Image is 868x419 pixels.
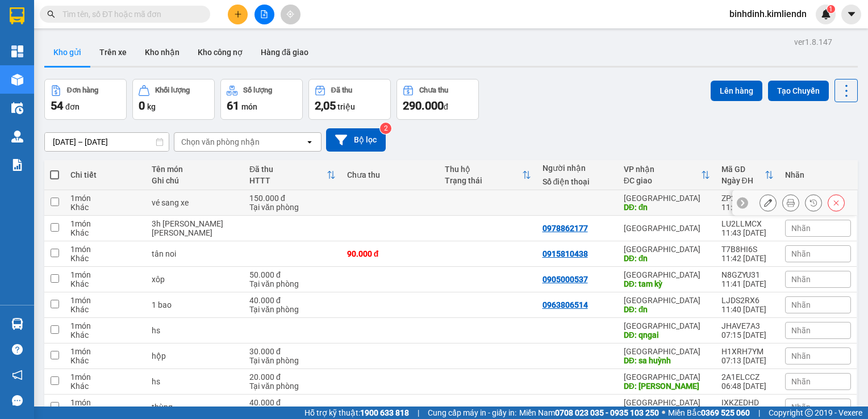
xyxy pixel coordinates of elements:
div: Người nhận [542,164,612,173]
div: [GEOGRAPHIC_DATA] [624,270,710,279]
div: Số lượng [243,86,272,94]
div: 1 món [70,372,140,382]
div: Đơn hàng [67,86,98,94]
span: Nhãn [791,351,811,361]
span: đơn [65,102,80,111]
button: Đã thu2,05 triệu [308,79,391,120]
div: [GEOGRAPHIC_DATA] [624,224,710,233]
div: Mã GD [721,165,765,174]
img: warehouse-icon [11,102,23,114]
div: 11:43 [DATE] [721,228,774,237]
div: ver 1.8.147 [794,36,832,48]
div: Thu hộ [445,165,522,174]
div: Tại văn phòng [249,305,336,314]
span: message [12,395,23,406]
span: aim [286,10,294,18]
div: 1 bao [152,300,238,309]
button: Kho công nợ [189,39,252,66]
div: thùng [152,403,238,412]
div: 0963806514 [542,300,588,309]
button: Hàng đã giao [252,39,318,66]
div: 11:46 [DATE] [721,203,774,212]
div: Khác [70,382,140,391]
img: warehouse-icon [11,318,23,330]
span: | [758,407,760,419]
div: 3h binh dương ra [152,219,238,237]
div: Tại văn phòng [249,203,336,212]
div: 11:41 [DATE] [721,279,774,288]
button: Lên hàng [711,81,762,101]
span: ⚪️ [662,410,665,415]
div: xôp [152,275,238,284]
div: [GEOGRAPHIC_DATA] [624,321,710,330]
div: Ngày ĐH [721,176,765,185]
div: 1 món [70,321,140,330]
sup: 2 [380,123,391,134]
input: Tìm tên, số ĐT hoặc mã đơn [62,8,197,20]
div: 1 món [70,194,140,203]
div: 11:40 [DATE] [721,305,774,314]
span: 54 [51,99,63,112]
span: notification [12,370,23,380]
span: 0 [139,99,145,112]
button: file-add [254,5,274,24]
button: Số lượng61món [220,79,303,120]
div: ĐC giao [624,176,701,185]
button: Kho gửi [44,39,90,66]
div: T7B8HI6S [721,245,774,254]
div: H1XRH7YM [721,347,774,356]
sup: 1 [827,5,835,13]
div: Tại văn phòng [249,382,336,391]
div: DĐ: đn [624,254,710,263]
div: Chọn văn phòng nhận [181,136,260,148]
div: Chi tiết [70,170,140,179]
button: Khối lượng0kg [132,79,215,120]
div: 1 món [70,245,140,254]
span: Miền Bắc [668,407,750,419]
div: Tại văn phòng [249,279,336,288]
span: | [418,407,419,419]
div: 1 món [70,219,140,228]
img: warehouse-icon [11,74,23,86]
div: 150.000 đ [249,194,336,203]
button: Trên xe [90,39,136,66]
strong: 0708 023 035 - 0935 103 250 [555,408,659,417]
span: question-circle [12,344,23,355]
span: search [47,10,55,18]
div: Trạng thái [445,176,522,185]
th: Toggle SortBy [716,160,779,190]
span: 2,05 [315,99,336,112]
div: JHAVE7A3 [721,321,774,330]
div: hộp [152,351,238,361]
div: Khác [70,228,140,237]
div: hs [152,377,238,386]
div: 06:48 [DATE] [721,382,774,391]
div: 0915810438 [542,249,588,258]
img: logo-vxr [10,7,24,24]
span: triệu [337,102,355,111]
strong: 1900 633 818 [360,408,409,417]
div: DĐ: qngai [624,330,710,340]
div: 90.000 đ [347,249,433,258]
span: Nhãn [791,300,811,309]
div: Khác [70,279,140,288]
div: 50.000 đ [249,270,336,279]
th: Toggle SortBy [244,160,341,190]
div: Sửa đơn hàng [759,194,777,211]
input: Select a date range. [45,133,169,151]
span: 61 [227,99,239,112]
div: Chưa thu [347,170,433,179]
span: món [241,102,257,111]
div: DĐ: phù cát [624,382,710,391]
div: Ghi chú [152,176,238,185]
div: 07:13 [DATE] [721,356,774,365]
button: Chưa thu290.000đ [397,79,479,120]
button: caret-down [841,5,861,24]
img: solution-icon [11,159,23,171]
span: Nhãn [791,224,811,233]
div: Đã thu [331,86,352,94]
div: tân noi [152,249,238,258]
div: 1 món [70,347,140,356]
button: aim [281,5,301,24]
span: Nhãn [791,249,811,258]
